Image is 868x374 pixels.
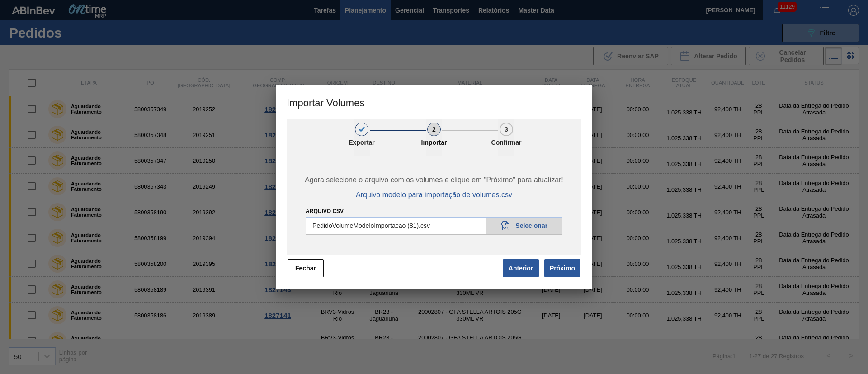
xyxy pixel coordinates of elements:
[498,119,514,156] button: 3Confirmar
[503,259,539,277] button: Anterior
[276,85,592,119] h3: Importar Volumes
[544,259,580,277] button: Próximo
[355,123,368,136] div: 1
[484,139,529,146] p: Confirmar
[339,139,384,146] p: Exportar
[297,176,571,184] span: Agora selecione o arquivo com os volumes e clique em "Próximo" para atualizar!
[426,119,442,156] button: 2Importar
[427,123,441,136] div: 2
[306,208,344,214] label: Arquivo csv
[354,119,370,156] button: 1Exportar
[500,123,513,136] div: 3
[356,191,512,199] span: Arquivo modelo para importação de volumes.csv
[288,259,324,277] button: Fechar
[411,139,457,146] p: Importar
